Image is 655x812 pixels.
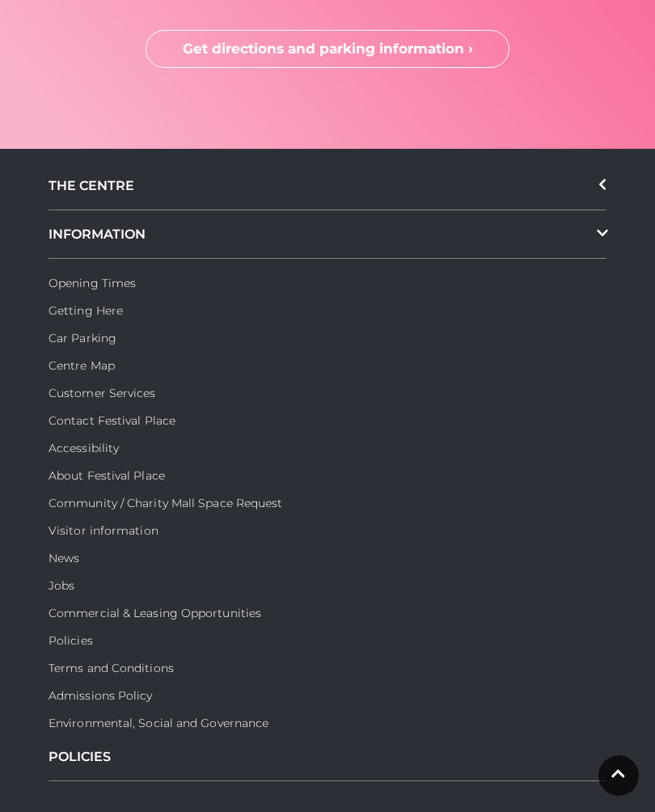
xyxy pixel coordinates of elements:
[49,551,79,565] a: News
[49,661,174,675] a: Terms and Conditions
[49,210,606,259] div: INFORMATION
[49,606,261,620] a: Commercial & Leasing Opportunities
[49,386,156,400] a: Customer Services
[49,331,116,345] a: Car Parking
[49,688,153,703] a: Admissions Policy
[49,716,268,730] a: Environmental, Social and Governance
[49,441,119,455] a: Accessibility
[49,733,606,781] a: POLICIES
[49,468,165,483] a: About Festival Place
[49,523,158,538] a: Visitor information
[49,162,606,210] div: THE CENTRE
[49,496,282,510] a: Community / Charity Mall Space Request
[49,358,115,373] a: Centre Map
[146,30,509,69] a: Get directions and parking information ›
[49,413,175,428] a: Contact Festival Place
[49,633,93,648] a: Policies
[49,276,136,290] a: Opening Times
[49,578,74,593] a: Jobs
[49,303,123,318] a: Getting Here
